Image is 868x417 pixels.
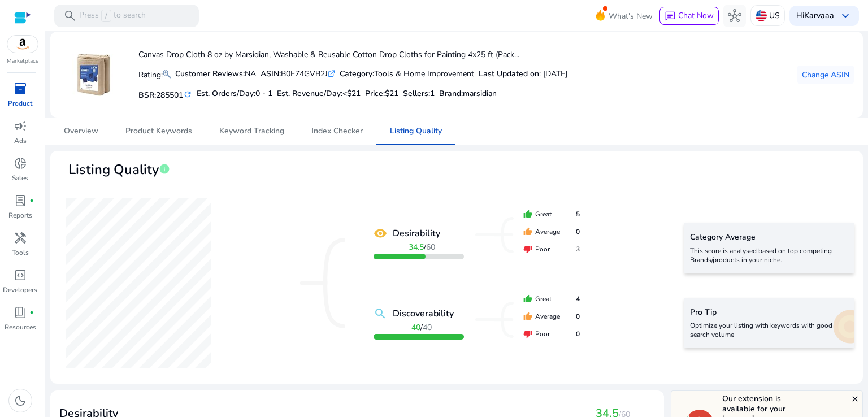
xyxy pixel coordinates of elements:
[659,7,719,25] button: chatChat Now
[138,67,171,81] p: Rating:
[576,227,580,237] span: 0
[523,244,580,254] div: Poor
[261,68,281,79] b: ASIN:
[690,321,848,339] p: Optimize your listing with keywords with good search volume
[14,231,27,245] span: handyman
[479,68,539,79] b: Last Updated on
[576,329,580,339] span: 0
[463,88,497,99] span: marsidian
[439,89,497,99] h5: :
[802,69,849,81] span: Change ASIN
[690,233,848,242] h5: Category Average
[523,294,580,304] div: Great
[374,307,387,320] mat-icon: search
[156,90,183,101] span: 285501
[756,10,767,21] img: us.svg
[523,245,532,254] mat-icon: thumb_down
[423,322,432,333] span: 40
[523,311,580,322] div: Average
[14,119,27,133] span: campaign
[411,322,420,333] b: 40
[403,89,435,99] h5: Sellers:
[439,88,461,99] span: Brand
[430,88,435,99] span: 1
[14,136,27,146] p: Ads
[311,127,363,135] span: Index Checker
[14,157,27,170] span: donut_small
[769,6,780,25] p: US
[839,9,852,23] span: keyboard_arrow_down
[14,194,27,207] span: lab_profile
[723,5,746,27] button: hub
[374,227,387,240] mat-icon: remove_red_eye
[125,127,192,135] span: Product Keywords
[523,294,532,303] mat-icon: thumb_up
[393,227,440,240] b: Desirability
[138,50,567,60] h4: Canvas Drop Cloth 8 oz by Marsidian, Washable & Reusable Cotton Drop Cloths for Painting 4x25 ft ...
[393,307,454,320] b: Discoverability
[5,322,36,332] p: Resources
[796,12,834,20] p: Hi
[340,68,374,79] b: Category:
[175,68,245,79] b: Customer Reviews:
[12,247,29,258] p: Tools
[68,160,159,180] span: Listing Quality
[340,68,474,80] div: Tools & Home Improvement
[523,210,532,219] mat-icon: thumb_up
[72,54,115,96] img: 411FHu0-+VL._AC_US100_.jpg
[8,98,32,108] p: Product
[523,329,580,339] div: Poor
[523,312,532,321] mat-icon: thumb_up
[63,9,77,23] span: search
[365,89,398,99] h5: Price:
[261,68,335,80] div: B0F74GVB2J
[14,394,27,407] span: dark_mode
[8,210,32,220] p: Reports
[576,311,580,322] span: 0
[479,68,567,80] div: : [DATE]
[665,11,676,22] span: chat
[609,6,653,26] span: What's New
[342,88,361,99] span: <$21
[14,268,27,282] span: code_blocks
[690,308,848,318] h5: Pro Tip
[219,127,284,135] span: Keyword Tracking
[797,66,854,84] button: Change ASIN
[101,10,111,22] span: /
[390,127,442,135] span: Listing Quality
[64,127,98,135] span: Overview
[411,322,432,333] span: /
[385,88,398,99] span: $21
[523,227,532,236] mat-icon: thumb_up
[29,198,34,203] span: fiber_manual_record
[690,246,848,264] p: This score is analysed based on top competing Brands/products in your niche.
[7,36,38,53] img: amazon.svg
[12,173,28,183] p: Sales
[523,329,532,338] mat-icon: thumb_down
[7,57,38,66] p: Marketplace
[79,10,146,22] p: Press to search
[175,68,256,80] div: NA
[426,242,435,253] span: 60
[277,89,361,99] h5: Est. Revenue/Day:
[678,10,714,21] span: Chat Now
[14,82,27,95] span: inventory_2
[14,306,27,319] span: book_4
[576,294,580,304] span: 4
[197,89,272,99] h5: Est. Orders/Day:
[255,88,272,99] span: 0 - 1
[138,88,192,101] h5: BSR:
[29,310,34,315] span: fiber_manual_record
[850,394,860,403] mat-icon: close
[183,89,192,100] mat-icon: refresh
[576,244,580,254] span: 3
[409,242,424,253] b: 34.5
[3,285,37,295] p: Developers
[409,242,435,253] span: /
[728,9,741,23] span: hub
[523,209,580,219] div: Great
[576,209,580,219] span: 5
[159,163,170,175] span: info
[523,227,580,237] div: Average
[804,10,834,21] b: Karvaaa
